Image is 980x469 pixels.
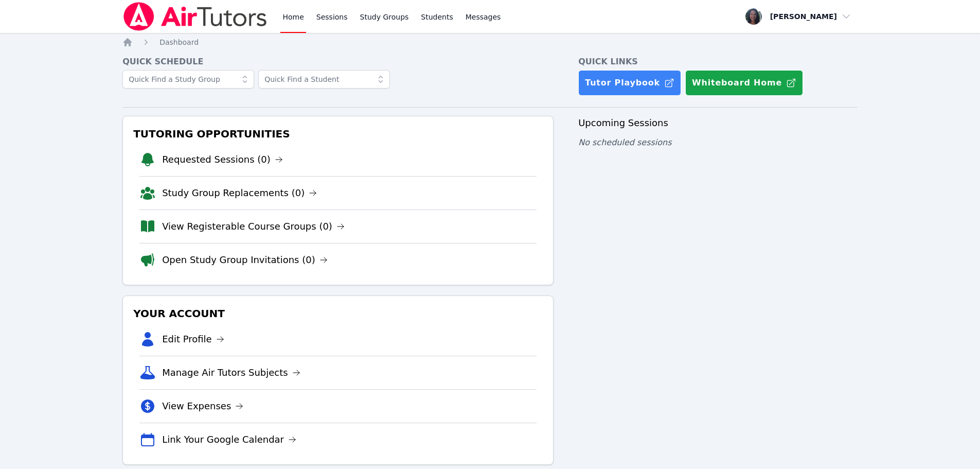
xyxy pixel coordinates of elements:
[159,37,199,47] a: Dashboard
[685,70,803,96] button: Whiteboard Home
[162,253,328,267] a: Open Study Group Invitations (0)
[122,37,858,47] nav: Breadcrumb
[122,56,554,68] h4: Quick Schedule
[162,186,317,200] a: Study Group Replacements (0)
[131,125,545,143] h3: Tutoring Opportunities
[466,12,501,22] span: Messages
[258,70,390,89] input: Quick Find a Student
[162,399,243,413] a: View Expenses
[122,2,268,31] img: Air Tutors
[162,219,345,234] a: View Registerable Course Groups (0)
[578,70,681,96] a: Tutor Playbook
[578,137,671,147] span: No scheduled sessions
[159,38,199,46] span: Dashboard
[162,332,224,346] a: Edit Profile
[131,304,545,323] h3: Your Account
[578,116,858,130] h3: Upcoming Sessions
[162,366,300,380] a: Manage Air Tutors Subjects
[122,70,254,89] input: Quick Find a Study Group
[578,56,858,68] h4: Quick Links
[162,432,296,447] a: Link Your Google Calendar
[162,152,283,167] a: Requested Sessions (0)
